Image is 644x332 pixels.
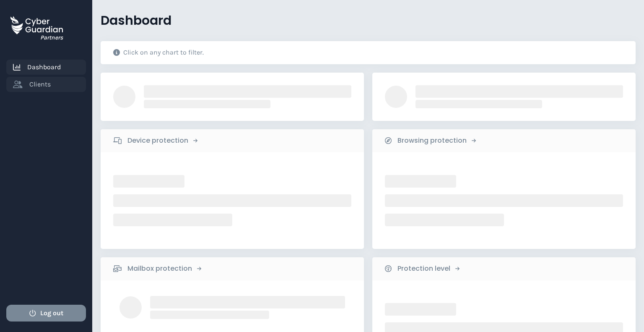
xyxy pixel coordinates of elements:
p: Click on any chart to filter. [123,48,204,57]
span: Dashboard [27,62,61,72]
button: Log out [6,305,86,322]
b: Browsing protection [397,136,467,146]
b: Device protection [127,136,188,146]
h3: Dashboard [101,13,636,29]
button: filter by active mailbox protection [113,293,351,322]
a: Dashboard [6,60,86,75]
b: Mailbox protection [127,264,192,274]
a: Clients [6,77,86,92]
a: Partners [10,10,63,43]
span: Log out [40,308,63,318]
h3: Partners [40,34,63,42]
span: Clients [29,79,51,89]
b: Protection level [397,264,450,274]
